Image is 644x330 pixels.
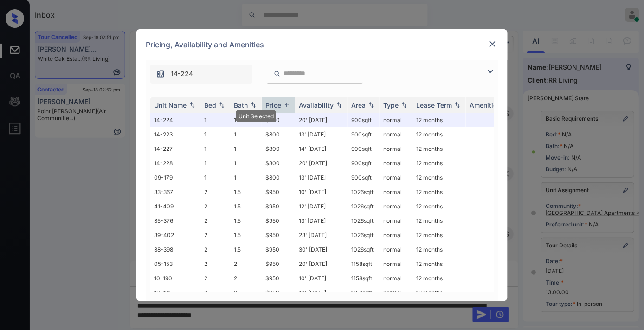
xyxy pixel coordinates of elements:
[348,170,380,185] td: 900 sqft
[230,156,262,170] td: 1
[412,170,466,185] td: 12 months
[230,285,262,300] td: 2
[274,70,281,78] img: icon-zuma
[262,228,295,242] td: $950
[150,214,200,228] td: 35-376
[295,170,348,185] td: 13' [DATE]
[470,101,501,109] div: Amenities
[380,271,412,285] td: normal
[136,29,508,60] div: Pricing, Availability and Amenities
[262,199,295,214] td: $950
[295,257,348,271] td: 20' [DATE]
[485,66,496,77] img: icon-zuma
[412,142,466,156] td: 12 months
[380,185,412,199] td: normal
[150,170,200,185] td: 09-179
[348,228,380,242] td: 1026 sqft
[412,242,466,257] td: 12 months
[262,170,295,185] td: $800
[380,214,412,228] td: normal
[295,228,348,242] td: 23' [DATE]
[200,142,230,156] td: 1
[412,199,466,214] td: 12 months
[200,185,230,199] td: 2
[380,285,412,300] td: normal
[230,185,262,199] td: 1.5
[150,285,200,300] td: 10-191
[234,101,248,109] div: Bath
[380,242,412,257] td: normal
[265,101,281,109] div: Price
[348,199,380,214] td: 1026 sqft
[262,113,295,127] td: $800
[230,113,262,127] td: 1
[412,271,466,285] td: 12 months
[230,242,262,257] td: 1.5
[262,214,295,228] td: $950
[412,185,466,199] td: 12 months
[262,285,295,300] td: $950
[156,69,165,78] img: icon-zuma
[249,102,258,108] img: sorting
[453,102,462,108] img: sorting
[295,285,348,300] td: 10' [DATE]
[412,214,466,228] td: 12 months
[200,214,230,228] td: 2
[380,156,412,170] td: normal
[200,170,230,185] td: 1
[380,228,412,242] td: normal
[262,156,295,170] td: $800
[348,185,380,199] td: 1026 sqft
[150,228,200,242] td: 39-402
[399,102,409,108] img: sorting
[335,102,344,108] img: sorting
[171,69,193,79] span: 14-224
[230,142,262,156] td: 1
[380,142,412,156] td: normal
[295,127,348,142] td: 13' [DATE]
[348,127,380,142] td: 900 sqft
[412,285,466,300] td: 12 months
[200,257,230,271] td: 2
[348,285,380,300] td: 1158 sqft
[150,142,200,156] td: 14-227
[348,214,380,228] td: 1026 sqft
[380,257,412,271] td: normal
[200,228,230,242] td: 2
[204,101,216,109] div: Bed
[200,271,230,285] td: 2
[150,156,200,170] td: 14-228
[200,242,230,257] td: 2
[295,199,348,214] td: 12' [DATE]
[295,185,348,199] td: 10' [DATE]
[416,101,452,109] div: Lease Term
[150,242,200,257] td: 38-398
[295,113,348,127] td: 20' [DATE]
[295,156,348,170] td: 20' [DATE]
[262,271,295,285] td: $950
[488,39,497,49] img: close
[380,199,412,214] td: normal
[187,102,197,108] img: sorting
[230,214,262,228] td: 1.5
[230,228,262,242] td: 1.5
[348,271,380,285] td: 1158 sqft
[412,127,466,142] td: 12 months
[383,101,399,109] div: Type
[348,257,380,271] td: 1158 sqft
[262,257,295,271] td: $950
[412,113,466,127] td: 12 months
[348,242,380,257] td: 1026 sqft
[380,113,412,127] td: normal
[412,228,466,242] td: 12 months
[282,102,291,109] img: sorting
[200,285,230,300] td: 2
[380,170,412,185] td: normal
[348,156,380,170] td: 900 sqft
[380,127,412,142] td: normal
[200,113,230,127] td: 1
[150,113,200,127] td: 14-224
[217,102,226,108] img: sorting
[299,101,334,109] div: Availability
[295,271,348,285] td: 10' [DATE]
